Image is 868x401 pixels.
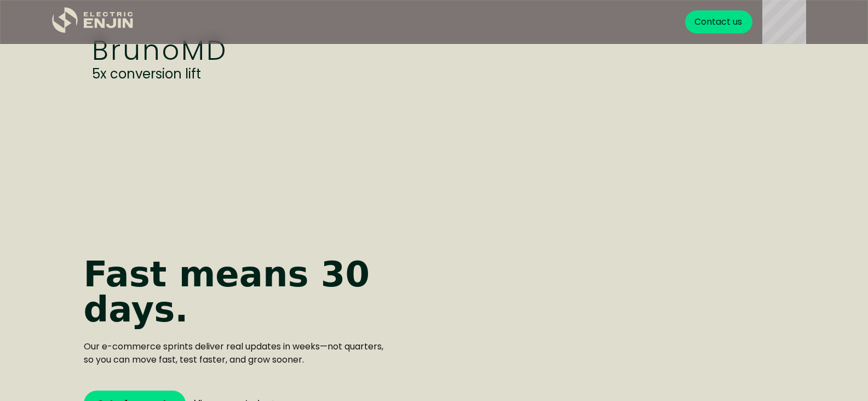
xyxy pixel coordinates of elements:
[92,65,201,83] em: 5x conversion lift
[84,340,383,366] strong: Our e-commerce sprints deliver real updates in weeks—not quarters, so you can move fast, test fas...
[84,257,384,327] strong: Fast means 30 days.
[694,15,742,29] div: Contact us
[52,7,134,37] a: home
[685,10,752,33] a: Contact us
[92,37,233,64] h3: BrunoMD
